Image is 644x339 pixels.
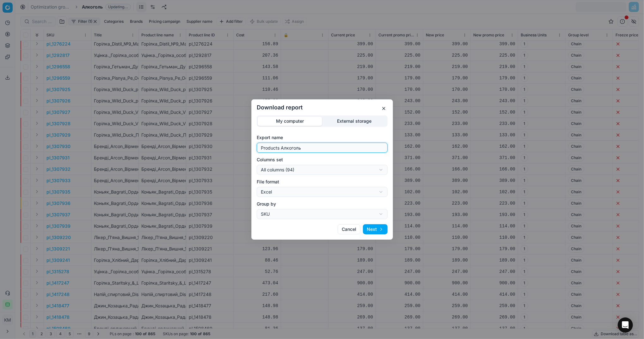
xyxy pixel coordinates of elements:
[363,224,388,234] button: Next
[257,179,388,185] label: File format
[338,224,360,234] button: Cancel
[257,134,388,141] label: Export name
[257,105,388,110] h2: Download report
[257,201,388,207] label: Group by
[322,117,387,126] button: External storage
[258,117,322,126] button: My computer
[257,157,388,163] label: Columns set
